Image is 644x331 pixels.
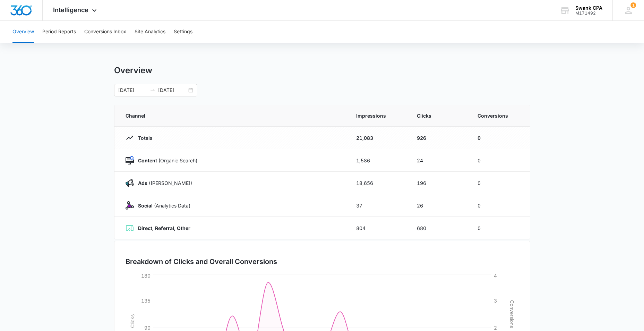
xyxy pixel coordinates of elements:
[469,217,530,239] td: 0
[575,11,602,16] div: account id
[409,172,469,194] td: 196
[114,65,152,76] h1: Overview
[134,157,197,164] p: (Organic Search)
[141,273,151,279] tspan: 180
[494,298,497,304] tspan: 3
[348,149,409,172] td: 1,586
[174,21,192,43] button: Settings
[138,158,157,163] strong: Content
[478,112,519,119] span: Conversions
[409,217,469,239] td: 680
[126,201,134,210] img: Social
[134,179,192,187] p: ([PERSON_NAME])
[144,325,151,331] tspan: 90
[409,127,469,149] td: 926
[409,194,469,217] td: 26
[630,2,636,8] span: 1
[126,156,134,164] img: Content
[348,217,409,239] td: 804
[348,194,409,217] td: 37
[126,179,134,187] img: Ads
[469,194,530,217] td: 0
[118,86,147,94] input: Start date
[417,112,461,119] span: Clicks
[134,202,190,209] p: (Analytics Data)
[409,149,469,172] td: 24
[348,127,409,149] td: 21,083
[84,21,126,43] button: Conversions Inbox
[42,21,76,43] button: Period Reports
[138,225,190,231] strong: Direct, Referral, Other
[469,149,530,172] td: 0
[150,87,155,93] span: swap-right
[630,2,636,8] div: notifications count
[12,21,34,43] button: Overview
[135,21,165,43] button: Site Analytics
[53,6,88,14] span: Intelligence
[348,172,409,194] td: 18,656
[158,86,187,94] input: End date
[138,203,153,209] strong: Social
[494,325,497,331] tspan: 2
[126,256,277,267] h3: Breakdown of Clicks and Overall Conversions
[141,298,151,304] tspan: 135
[150,87,155,93] span: to
[129,314,135,328] tspan: Clicks
[494,273,497,279] tspan: 4
[469,172,530,194] td: 0
[356,112,400,119] span: Impressions
[509,300,515,328] tspan: Conversions
[469,127,530,149] td: 0
[575,5,602,11] div: account name
[138,180,147,186] strong: Ads
[134,134,153,142] p: Totals
[126,112,340,119] span: Channel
